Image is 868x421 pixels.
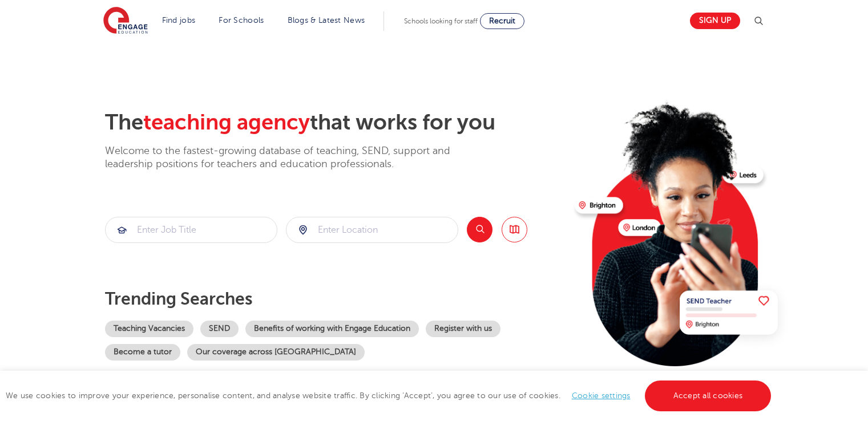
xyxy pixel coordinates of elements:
[286,217,458,243] div: Submit
[404,17,478,25] span: Schools looking for staff
[105,321,193,337] a: Teaching Vacancies
[286,217,458,242] input: Submit
[106,217,277,242] input: Submit
[105,289,566,309] p: Trending searches
[426,321,500,337] a: Register with us
[219,16,264,25] a: For Schools
[103,7,148,35] img: Engage Education
[480,13,524,29] a: Recruit
[105,217,277,243] div: Submit
[489,17,515,25] span: Recruit
[245,321,419,337] a: Benefits of working with Engage Education
[6,391,774,400] span: We use cookies to improve your experience, personalise content, and analyse website traffic. By c...
[187,344,365,361] a: Our coverage across [GEOGRAPHIC_DATA]
[105,110,566,136] h2: The that works for you
[288,16,365,25] a: Blogs & Latest News
[690,13,740,29] a: Sign up
[467,217,492,242] button: Search
[200,321,239,337] a: SEND
[143,110,310,135] span: teaching agency
[572,391,631,400] a: Cookie settings
[645,380,772,411] a: Accept all cookies
[162,16,196,25] a: Find jobs
[105,144,482,171] p: Welcome to the fastest-growing database of teaching, SEND, support and leadership positions for t...
[105,344,180,361] a: Become a tutor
